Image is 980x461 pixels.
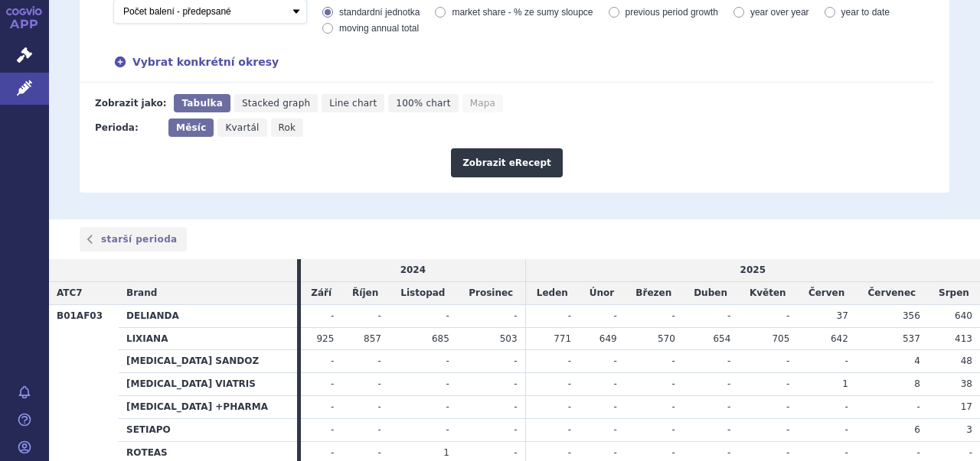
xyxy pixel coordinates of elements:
[966,424,972,435] span: 3
[568,378,571,389] span: -
[727,355,730,366] span: -
[119,304,297,327] th: DELIANDA
[470,98,495,109] span: Mapa
[579,282,625,305] td: Únor
[961,355,972,366] span: 48
[331,355,334,366] span: -
[914,378,920,389] span: 8
[727,378,730,389] span: -
[514,424,517,435] span: -
[341,282,389,305] td: Říjen
[446,355,449,366] span: -
[671,310,675,321] span: -
[969,447,972,458] span: -
[713,333,730,344] span: 654
[443,447,449,458] span: 1
[176,122,206,133] span: Měsíc
[378,310,381,321] span: -
[378,424,381,435] span: -
[514,310,517,321] span: -
[514,447,517,458] span: -
[671,424,675,435] span: -
[242,98,310,109] span: Stacked graph
[500,333,518,344] span: 503
[525,259,980,281] td: 2025
[961,401,972,412] span: 17
[626,7,718,18] span: previous period growth
[837,310,848,321] span: 37
[599,333,617,344] span: 649
[613,447,616,458] span: -
[955,333,972,344] span: 413
[396,98,450,109] span: 100% chart
[554,333,571,344] span: 771
[514,378,517,389] span: -
[671,355,675,366] span: -
[119,327,297,350] th: LIXIANA
[378,447,381,458] span: -
[727,447,730,458] span: -
[126,287,157,298] span: Brand
[301,259,525,281] td: 2024
[845,355,848,366] span: -
[625,282,683,305] td: Březen
[225,122,259,133] span: Kvartál
[331,401,334,412] span: -
[95,118,161,137] div: Perioda:
[316,333,334,344] span: 925
[831,333,848,344] span: 642
[568,401,571,412] span: -
[568,447,571,458] span: -
[856,282,928,305] td: Červenec
[841,7,890,18] span: year to date
[378,401,381,412] span: -
[119,373,297,396] th: [MEDICAL_DATA] VIATRIS
[331,310,334,321] span: -
[331,447,334,458] span: -
[727,401,730,412] span: -
[903,333,920,344] span: 537
[738,282,797,305] td: Květen
[568,355,571,366] span: -
[613,424,616,435] span: -
[514,401,517,412] span: -
[119,350,297,373] th: [MEDICAL_DATA] SANDOZ
[786,447,789,458] span: -
[903,310,920,321] span: 356
[786,424,789,435] span: -
[339,23,419,34] span: moving annual total
[786,378,789,389] span: -
[452,7,593,18] span: market share - % ze sumy sloupce
[446,378,449,389] span: -
[432,333,449,344] span: 685
[917,447,920,458] span: -
[727,424,730,435] span: -
[797,282,856,305] td: Červen
[961,378,972,389] span: 38
[613,355,616,366] span: -
[339,7,420,18] span: standardní jednotka
[98,54,934,70] div: Vybrat konkrétní okresy
[279,122,296,133] span: Rok
[917,401,920,412] span: -
[568,310,571,321] span: -
[446,424,449,435] span: -
[364,333,381,344] span: 857
[683,282,739,305] td: Duben
[389,282,457,305] td: Listopad
[613,401,616,412] span: -
[613,378,616,389] span: -
[671,401,675,412] span: -
[928,282,980,305] td: Srpen
[446,401,449,412] span: -
[446,310,449,321] span: -
[329,98,377,109] span: Line chart
[331,378,334,389] span: -
[378,378,381,389] span: -
[451,148,563,177] button: Zobrazit eRecept
[786,401,789,412] span: -
[842,378,848,389] span: 1
[772,333,789,344] span: 705
[95,94,166,112] div: Zobrazit jako:
[671,447,675,458] span: -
